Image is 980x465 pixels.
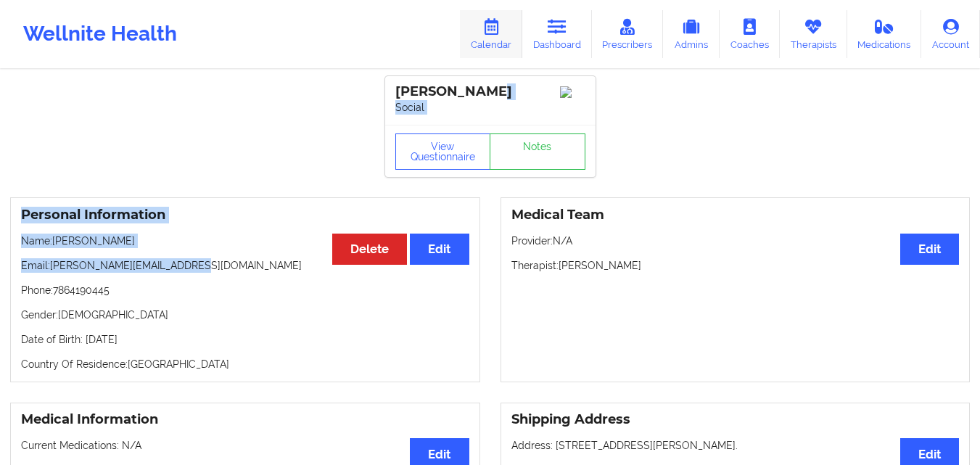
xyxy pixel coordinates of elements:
[395,133,491,170] button: View Questionnaire
[21,357,469,371] p: Country Of Residence: [GEOGRAPHIC_DATA]
[921,10,980,58] a: Account
[847,10,922,58] a: Medications
[490,133,585,170] a: Notes
[720,10,780,58] a: Coaches
[592,10,664,58] a: Prescribers
[332,234,407,265] button: Delete
[780,10,847,58] a: Therapists
[395,100,585,115] p: Social
[663,10,720,58] a: Admins
[460,10,522,58] a: Calendar
[21,332,469,347] p: Date of Birth: [DATE]
[511,258,960,273] p: Therapist: [PERSON_NAME]
[522,10,592,58] a: Dashboard
[560,86,585,98] img: Image%2Fplaceholer-image.png
[900,234,959,265] button: Edit
[511,438,960,453] p: Address: [STREET_ADDRESS][PERSON_NAME].
[21,258,469,273] p: Email: [PERSON_NAME][EMAIL_ADDRESS][DOMAIN_NAME]
[21,234,469,248] p: Name: [PERSON_NAME]
[21,283,469,297] p: Phone: 7864190445
[511,207,960,223] h3: Medical Team
[511,411,960,428] h3: Shipping Address
[21,207,469,223] h3: Personal Information
[21,438,469,453] p: Current Medications: N/A
[511,234,960,248] p: Provider: N/A
[21,308,469,322] p: Gender: [DEMOGRAPHIC_DATA]
[395,83,585,100] div: [PERSON_NAME]
[21,411,469,428] h3: Medical Information
[410,234,469,265] button: Edit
